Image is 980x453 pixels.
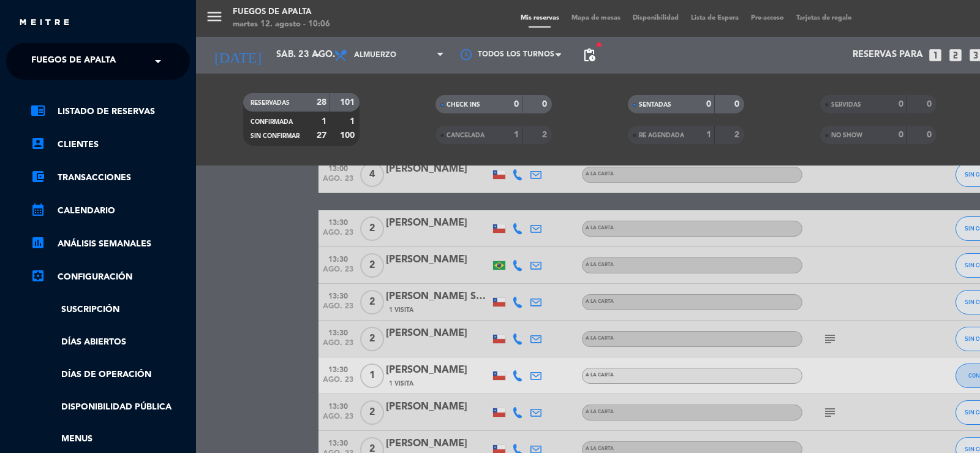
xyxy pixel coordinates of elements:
[31,270,190,284] a: Configuración
[31,237,190,251] a: assessmentANÁLISIS SEMANALES
[31,204,190,218] a: calendar_monthCalendario
[582,48,597,63] span: pending_actions
[31,137,190,152] a: account_boxClientes
[31,303,190,317] a: Suscripción
[31,103,45,118] i: chrome_reader_mode
[31,170,190,185] a: account_balance_walletTransacciones
[18,18,70,28] img: MEITRE
[31,235,45,250] i: assessment
[31,268,45,283] i: settings_applications
[31,400,190,414] a: Disponibilidad pública
[31,169,45,184] i: account_balance_wallet
[31,48,116,74] span: Fuegos de Apalta
[31,104,190,119] a: chrome_reader_modeListado de Reservas
[31,335,190,349] a: Días abiertos
[31,202,45,217] i: calendar_month
[31,368,190,382] a: Días de Operación
[31,432,190,446] a: Menus
[595,41,603,48] span: fiber_manual_record
[31,136,45,151] i: account_box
